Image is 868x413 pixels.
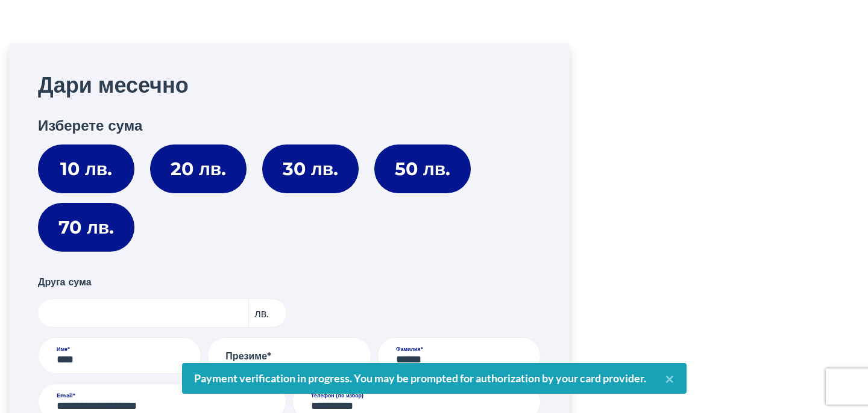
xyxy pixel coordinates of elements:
label: 30 лв. [262,144,359,193]
div: Payment verification in progress. You may be prompted for authorization by your card provider. [194,370,646,387]
label: 10 лв. [38,144,134,193]
button: Close [653,363,687,394]
label: Друга сума [38,275,92,291]
span: × [665,368,675,388]
label: 50 лв. [374,144,471,193]
h2: Дари месечно [38,72,541,98]
h3: Изберете сума [38,117,541,135]
span: лв. [248,299,287,328]
label: 20 лв. [150,144,247,193]
label: 70 лв. [38,203,134,252]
